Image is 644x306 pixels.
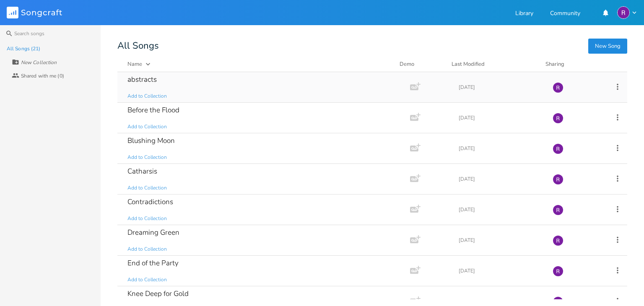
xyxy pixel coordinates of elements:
div: [DATE] [459,268,543,273]
div: [DATE] [459,146,543,151]
span: Add to Collection [127,184,167,192]
div: [DATE] [459,115,543,120]
div: [DATE] [459,207,543,212]
span: Add to Collection [127,246,167,253]
div: [DATE] [459,299,543,304]
div: Before the Flood [127,106,179,114]
button: New Song [588,39,627,54]
span: Add to Collection [127,276,167,283]
img: Ryan Morgan [553,266,563,277]
div: All Songs (21) [7,46,40,51]
div: Sharing [545,60,596,68]
a: Library [515,10,533,18]
div: Dreaming Green [127,229,179,236]
div: [DATE] [459,85,543,90]
img: Ryan Morgan [553,205,563,215]
div: New Collection [21,60,57,65]
img: Ryan Morgan [553,82,563,93]
img: Ryan Morgan [553,235,563,246]
div: Catharsis [127,168,157,175]
span: Add to Collection [127,93,167,100]
div: Demo [400,60,441,68]
button: Name [127,60,390,68]
div: [DATE] [459,238,543,243]
div: Last Modified [452,60,485,68]
div: All Songs [117,42,627,50]
img: Ryan Morgan [553,113,563,124]
div: Shared with me (0) [21,73,64,78]
div: End of the Party [127,259,179,267]
div: abstracts [127,76,157,83]
img: Ryan Morgan [617,6,630,19]
a: Community [550,10,580,18]
div: Knee Deep for Gold [127,290,189,297]
span: Add to Collection [127,154,167,161]
div: [DATE] [459,176,543,182]
div: Name [127,60,142,68]
div: Contradictions [127,198,173,205]
span: Add to Collection [127,123,167,130]
div: Blushing Moon [127,137,175,144]
button: Last Modified [452,60,535,68]
span: Add to Collection [127,215,167,222]
img: Ryan Morgan [553,174,563,185]
img: Ryan Morgan [553,143,563,154]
